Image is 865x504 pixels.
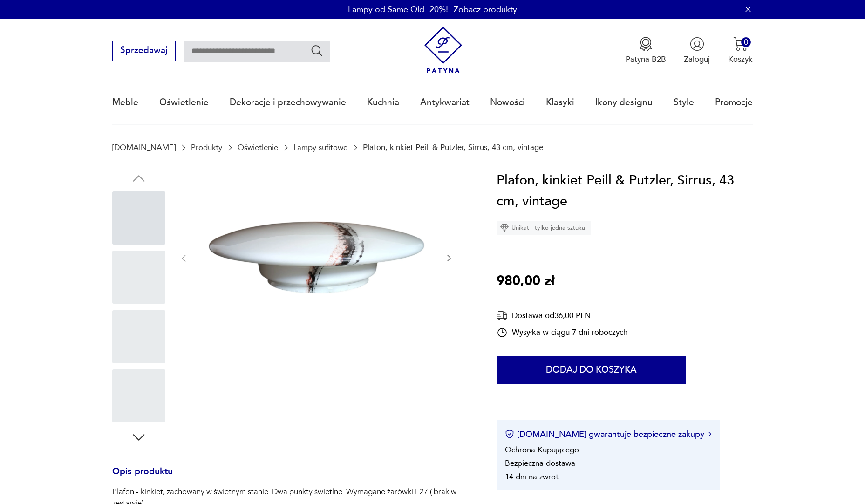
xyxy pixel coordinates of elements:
[112,41,175,61] button: Sprzedawaj
[626,37,666,65] a: Ikona medaluPatyna B2B
[690,37,704,51] img: Ikonka użytkownika
[626,54,666,65] p: Patyna B2B
[310,44,324,57] button: Szukaj
[684,54,710,65] p: Zaloguj
[505,429,711,440] button: [DOMAIN_NAME] gwarantuje bezpieczne zakupy
[497,221,591,235] div: Unikat - tylko jedna sztuka!
[728,37,753,65] button: 0Koszyk
[684,37,710,65] button: Zaloguj
[497,170,753,212] h1: Plafon, kinkiet Peill & Putzler, Sirrus, 43 cm, vintage
[505,458,575,469] li: Bezpieczna dostawa
[363,143,543,152] p: Plafon, kinkiet Peill & Putzler, Sirrus, 43 cm, vintage
[112,143,176,152] a: [DOMAIN_NAME]
[497,356,686,384] button: Dodaj do koszyka
[420,27,467,74] img: Patyna - sklep z meblami i dekoracjami vintage
[733,37,748,51] img: Ikona koszyka
[230,81,346,124] a: Dekoracje i przechowywanie
[674,81,694,124] a: Style
[497,271,554,292] p: 980,00 zł
[112,81,138,124] a: Meble
[500,224,509,232] img: Ikona diamentu
[490,81,525,124] a: Nowości
[741,37,751,47] div: 0
[505,444,579,455] li: Ochrona Kupującego
[238,143,278,152] a: Oświetlenie
[159,81,209,124] a: Oświetlenie
[639,37,653,51] img: Ikona medalu
[728,54,753,65] p: Koszyk
[454,4,517,15] a: Zobacz produkty
[505,471,559,482] li: 14 dni na zwrot
[626,37,666,65] button: Patyna B2B
[497,310,627,321] div: Dostawa od 36,00 PLN
[200,170,433,345] img: Zdjęcie produktu Plafon, kinkiet Peill & Putzler, Sirrus, 43 cm, vintage
[497,310,508,321] img: Ikona dostawy
[546,81,574,124] a: Klasyki
[112,48,175,55] a: Sprzedawaj
[420,81,470,124] a: Antykwariat
[708,432,711,436] img: Ikona strzałki w prawo
[715,81,753,124] a: Promocje
[497,327,627,338] div: Wysyłka w ciągu 7 dni roboczych
[595,81,653,124] a: Ikony designu
[293,143,347,152] a: Lampy sufitowe
[191,143,222,152] a: Produkty
[505,429,514,439] img: Ikona certyfikatu
[348,4,448,15] p: Lampy od Same Old -20%!
[112,468,470,487] h3: Opis produktu
[367,81,399,124] a: Kuchnia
